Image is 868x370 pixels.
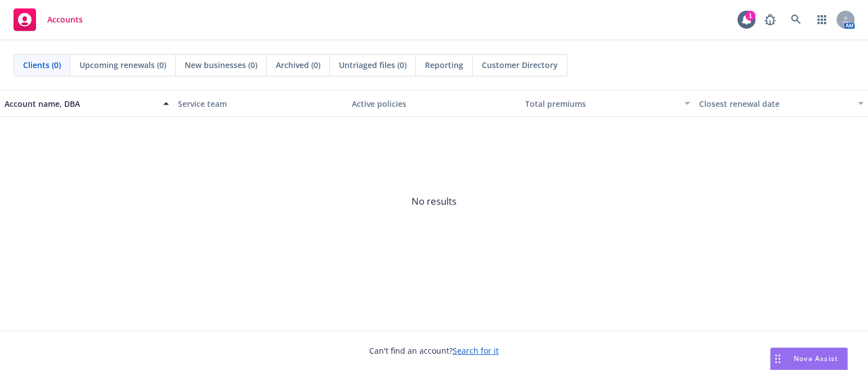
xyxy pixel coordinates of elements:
a: Accounts [9,4,87,35]
button: Service team [173,90,347,117]
a: Report a Bug [759,8,781,31]
span: Accounts [47,15,83,24]
span: Customer Directory [482,59,558,71]
div: Active policies [352,98,516,110]
span: Clients (0) [23,59,61,71]
a: Search [785,8,807,31]
div: Drag to move [771,348,785,369]
span: Upcoming renewals (0) [79,59,166,71]
div: Total premiums [525,98,677,110]
span: Nova Assist [794,354,838,363]
button: Total premiums [521,90,694,117]
button: Closest renewal date [695,90,868,117]
a: Search for it [453,345,499,356]
span: New businesses (0) [185,59,257,71]
span: Untriaged files (0) [339,59,406,71]
button: Nova Assist [770,348,848,370]
div: Account name, DBA [5,98,156,110]
button: Active policies [347,90,521,117]
div: Closest renewal date [699,98,851,110]
div: 1 [745,11,755,21]
a: Switch app [811,8,833,31]
span: Can't find an account? [369,345,499,357]
span: Reporting [425,59,463,71]
div: Service team [178,98,342,110]
span: Archived (0) [276,59,320,71]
